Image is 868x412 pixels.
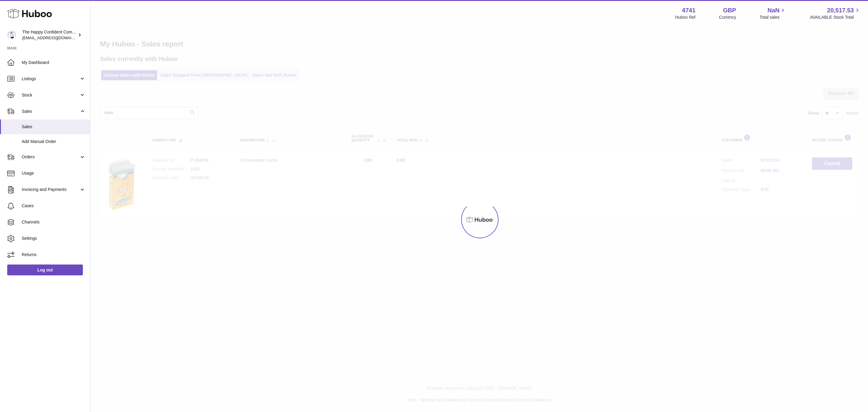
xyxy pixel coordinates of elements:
span: Settings [22,236,86,241]
a: 20,517.53 AVAILABLE Stock Total [810,6,861,20]
span: [EMAIL_ADDRESS][DOMAIN_NAME] [22,35,89,40]
span: 20,517.53 [827,6,854,14]
span: Orders [22,154,79,160]
strong: GBP [723,6,736,14]
span: Sales [22,109,79,114]
a: NaN Total sales [759,6,786,20]
span: Usage [22,170,86,176]
span: Stock [22,92,79,98]
div: The Happy Confident Company [22,29,77,41]
span: AVAILABLE Stock Total [810,14,861,20]
div: Currency [719,14,736,20]
span: Cases [22,203,86,209]
span: Channels [22,219,86,225]
a: Log out [7,265,83,275]
span: My Dashboard [22,60,86,65]
span: Listings [22,76,79,82]
strong: 4741 [682,6,696,14]
span: Returns [22,252,86,258]
img: internalAdmin-4741@internal.huboo.com [7,30,16,40]
span: Sales [22,124,86,130]
span: Add Manual Order [22,139,86,144]
span: Total sales [759,14,786,20]
span: NaN [767,6,779,14]
div: Huboo Ref [675,14,696,20]
span: Invoicing and Payments [22,187,79,192]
